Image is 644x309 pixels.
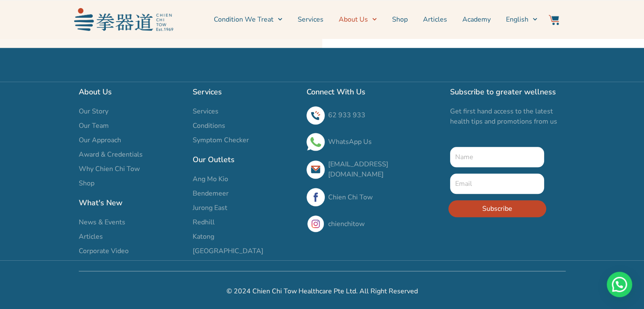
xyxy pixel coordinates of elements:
span: Shop [79,178,94,188]
span: Bendemeer [193,188,229,199]
a: Corporate Video [79,246,184,256]
span: Conditions [193,121,225,131]
span: News & Events [79,217,125,227]
h2: Subscribe to greater wellness [450,86,566,98]
a: About Us [339,9,377,30]
span: Katong [193,232,214,242]
a: Why Chien Chi Tow [79,164,184,174]
nav: Menu [177,9,537,30]
a: Award & Credentials [79,149,184,160]
a: Conditions [193,121,298,131]
span: Our Story [79,106,108,116]
a: Academy [462,9,491,30]
form: New Form [450,147,544,223]
a: chienchitow [328,219,365,229]
a: 62 933 933 [328,110,365,120]
span: Our Team [79,121,109,131]
span: Why Chien Chi Tow [79,164,140,174]
span: Redhill [193,217,215,227]
a: Condition We Treat [214,9,282,30]
a: Articles [423,9,447,30]
a: Our Team [79,121,184,131]
span: Corporate Video [79,246,129,256]
span: Our Approach [79,135,121,145]
span: English [506,14,528,25]
input: Name [450,147,544,167]
p: Get first hand access to the latest health tips and promotions from us [450,106,566,127]
a: [EMAIL_ADDRESS][DOMAIN_NAME] [328,160,388,179]
h2: Services [193,86,298,98]
a: Redhill [193,217,298,227]
img: Website Icon-03 [549,15,559,25]
a: WhatsApp Us [328,137,372,146]
a: [GEOGRAPHIC_DATA] [193,246,298,256]
a: Chien Chi Tow [328,193,373,202]
a: Services [298,9,323,30]
a: Shop [79,178,184,188]
a: Our Story [79,106,184,116]
a: Bendemeer [193,188,298,199]
h2: © 2024 Chien Chi Tow Healthcare Pte Ltd. All Right Reserved [79,286,566,296]
a: Our Approach [79,135,184,145]
h2: What's New [79,197,184,209]
a: Services [193,106,298,116]
a: Shop [392,9,408,30]
span: Symptom Checker [193,135,249,145]
h2: About Us [79,86,184,98]
h2: Our Outlets [193,154,298,166]
a: Jurong East [193,203,298,213]
span: Services [193,106,218,116]
a: News & Events [79,217,184,227]
span: Award & Credentials [79,149,143,160]
a: Articles [79,232,184,242]
a: Ang Mo Kio [193,174,298,184]
span: [GEOGRAPHIC_DATA] [193,246,263,256]
a: Katong [193,232,298,242]
span: Jurong East [193,203,227,213]
input: Email [450,174,544,194]
button: Subscribe [448,200,546,217]
span: Articles [79,232,103,242]
a: Symptom Checker [193,135,298,145]
a: English [506,9,537,30]
span: Subscribe [482,204,512,214]
span: Ang Mo Kio [193,174,228,184]
h2: Connect With Us [307,86,442,98]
